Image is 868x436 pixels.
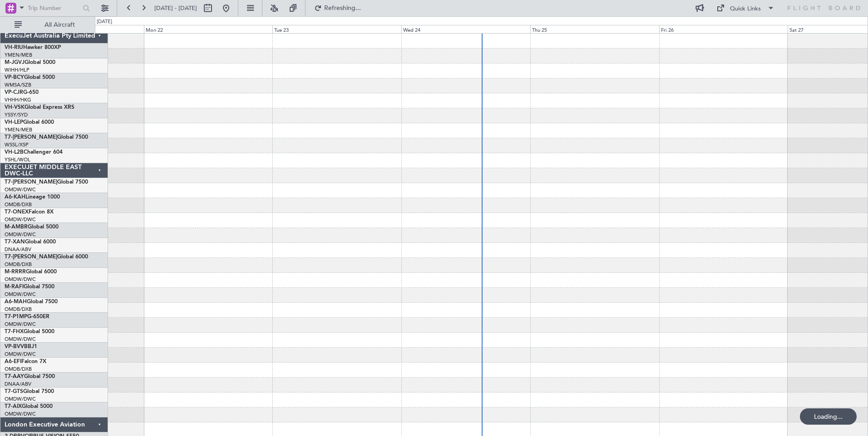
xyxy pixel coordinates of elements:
[5,269,26,275] span: M-RRRR
[144,25,273,33] div: Mon 22
[5,336,36,343] a: OMDW/DWC
[5,404,22,409] span: T7-AIX
[28,1,80,15] input: Trip Number
[5,329,24,334] span: T7-FHX
[5,75,55,80] a: VP-BCYGlobal 5000
[10,18,99,32] button: All Aircraft
[5,201,32,208] a: OMDB/DXB
[5,389,54,394] a: T7-GTSGlobal 7500
[5,75,24,80] span: VP-BCY
[154,4,197,12] span: [DATE] - [DATE]
[5,269,57,275] a: M-RRRRGlobal 6000
[5,389,23,394] span: T7-GTS
[5,284,24,290] span: M-RAFI
[5,239,56,245] a: T7-XANGlobal 6000
[5,254,57,260] span: T7-[PERSON_NAME]
[5,135,88,140] a: T7-[PERSON_NAME]Global 7500
[800,408,857,425] div: Loading...
[310,1,365,15] button: Refreshing...
[5,45,23,50] span: VH-RIU
[5,150,63,155] a: VH-L2BChallenger 604
[5,351,36,358] a: OMDW/DWC
[5,141,29,148] a: WSSL/XSP
[5,67,30,73] a: WIHH/HLP
[5,150,24,155] span: VH-L2B
[5,194,25,200] span: A6-KAH
[5,126,32,133] a: YMEN/MEB
[5,60,25,65] span: M-JGVJ
[5,120,23,125] span: VH-LEP
[5,179,57,185] span: T7-[PERSON_NAME]
[5,224,28,230] span: M-AMBR
[5,299,27,305] span: A6-MAH
[5,52,32,58] a: YMEN/MEB
[5,90,39,95] a: VP-CJRG-650
[5,314,49,320] a: T7-P1MPG-650ER
[5,374,24,379] span: T7-AAY
[5,344,24,349] span: VP-BVV
[5,135,57,140] span: T7-[PERSON_NAME]
[5,254,88,260] a: T7-[PERSON_NAME]Global 6000
[5,156,30,163] a: YSHL/WOL
[5,239,25,245] span: T7-XAN
[5,209,29,215] span: T7-ONEX
[5,314,27,320] span: T7-P1MP
[5,45,61,50] a: VH-RIUHawker 800XP
[5,359,21,364] span: A6-EFI
[5,411,36,417] a: OMDW/DWC
[5,404,53,409] a: T7-AIXGlobal 5000
[5,284,54,290] a: M-RAFIGlobal 7500
[659,25,788,33] div: Fri 26
[5,329,54,334] a: T7-FHXGlobal 5000
[530,25,659,33] div: Thu 25
[5,111,28,118] a: YSSY/SYD
[5,194,60,200] a: A6-KAHLineage 1000
[5,120,54,125] a: VH-LEPGlobal 6000
[5,179,88,185] a: T7-[PERSON_NAME]Global 7500
[5,186,36,193] a: OMDW/DWC
[5,321,36,328] a: OMDW/DWC
[5,306,32,313] a: OMDB/DXB
[5,246,31,253] a: DNAA/ABV
[97,18,112,26] div: [DATE]
[324,5,362,11] span: Refreshing...
[730,5,761,14] div: Quick Links
[5,105,25,110] span: VH-VSK
[5,366,32,373] a: OMDB/DXB
[5,224,59,230] a: M-AMBRGlobal 5000
[5,90,23,95] span: VP-CJR
[5,209,54,215] a: T7-ONEXFalcon 8X
[5,381,31,388] a: DNAA/ABV
[5,291,36,298] a: OMDW/DWC
[272,25,401,33] div: Tue 23
[5,276,36,283] a: OMDW/DWC
[24,22,96,28] span: All Aircraft
[5,359,46,364] a: A6-EFIFalcon 7X
[712,1,779,15] button: Quick Links
[5,396,36,402] a: OMDW/DWC
[5,216,36,223] a: OMDW/DWC
[5,344,37,349] a: VP-BVVBBJ1
[5,261,32,268] a: OMDB/DXB
[5,374,55,379] a: T7-AAYGlobal 7500
[5,82,31,88] a: WMSA/SZB
[5,105,74,110] a: VH-VSKGlobal Express XRS
[5,97,31,103] a: VHHH/HKG
[5,231,36,238] a: OMDW/DWC
[5,299,58,305] a: A6-MAHGlobal 7500
[5,60,55,65] a: M-JGVJGlobal 5000
[401,25,530,33] div: Wed 24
